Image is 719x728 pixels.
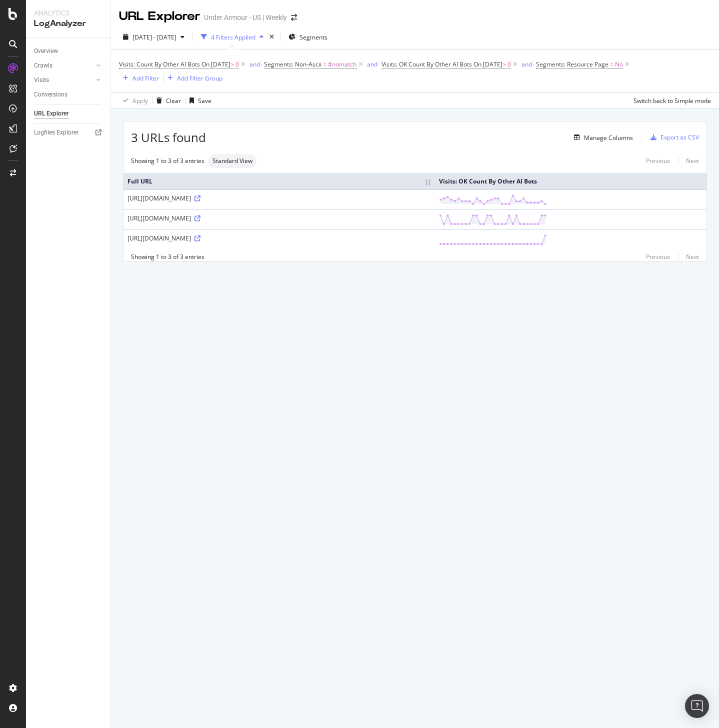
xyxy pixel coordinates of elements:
button: Save [185,92,211,108]
span: On [DATE] [473,60,502,68]
div: Logfiles Explorer [34,127,78,138]
div: Export as CSV [660,133,699,141]
div: neutral label [208,154,256,168]
a: URL Explorer [34,108,103,119]
span: > [502,60,506,68]
div: [URL][DOMAIN_NAME] [127,234,431,242]
th: Full URL: activate to sort column ascending [123,173,435,189]
span: = [610,60,613,68]
span: Segments: Non-Ascii [264,60,321,68]
button: Clear [152,92,181,108]
a: Visits [34,75,93,85]
div: [URL][DOMAIN_NAME] [127,194,431,202]
span: #nomatch [328,57,356,71]
div: [URL][DOMAIN_NAME] [127,214,431,222]
span: 3 URLs found [131,129,206,146]
div: Under Armour - US | Weekly [204,12,287,22]
div: Manage Columns [584,133,633,142]
button: Segments [284,29,331,45]
button: Add Filter Group [163,72,222,84]
div: Add Filter Group [177,74,222,82]
span: Visits: OK Count By Other AI Bots [381,60,472,68]
div: arrow-right-arrow-left [291,14,297,21]
button: Manage Columns [570,131,633,143]
div: and [367,60,377,68]
div: Save [198,96,211,105]
div: Showing 1 to 3 of 3 entries [131,252,204,261]
div: Visits [34,75,49,85]
button: and [521,59,532,69]
th: Visits: OK Count By Other AI Bots [435,173,706,189]
a: Overview [34,46,103,56]
div: Open Intercom Messenger [685,694,709,718]
div: Clear [166,96,181,105]
div: Conversions [34,89,67,100]
div: 4 Filters Applied [211,33,255,41]
button: Switch back to Simple mode [629,92,711,108]
div: URL Explorer [119,8,200,25]
a: Crawls [34,60,93,71]
div: and [521,60,532,68]
div: Add Filter [132,74,159,82]
div: Overview [34,46,58,56]
div: LogAnalyzer [34,18,102,29]
span: Standard View [212,158,252,164]
span: = [323,60,326,68]
button: [DATE] - [DATE] [119,29,188,45]
span: Segments: Resource Page [536,60,608,68]
a: Logfiles Explorer [34,127,103,138]
button: Add Filter [119,72,159,84]
div: Analytics [34,8,102,18]
div: Crawls [34,60,52,71]
button: and [367,59,377,69]
div: Showing 1 to 3 of 3 entries [131,156,204,165]
div: times [267,32,276,42]
span: No [615,57,623,71]
div: and [249,60,260,68]
button: Apply [119,92,148,108]
button: 4 Filters Applied [197,29,267,45]
span: On [DATE] [201,60,230,68]
a: Conversions [34,89,103,100]
span: Visits: Count By Other AI Bots [119,60,200,68]
div: Apply [132,96,148,105]
div: Switch back to Simple mode [633,96,711,105]
div: URL Explorer [34,108,68,119]
button: and [249,59,260,69]
span: > [230,60,234,68]
span: Segments [299,33,327,41]
button: Export as CSV [646,129,699,145]
span: [DATE] - [DATE] [132,33,176,41]
span: 0 [235,57,239,71]
span: 0 [507,57,511,71]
